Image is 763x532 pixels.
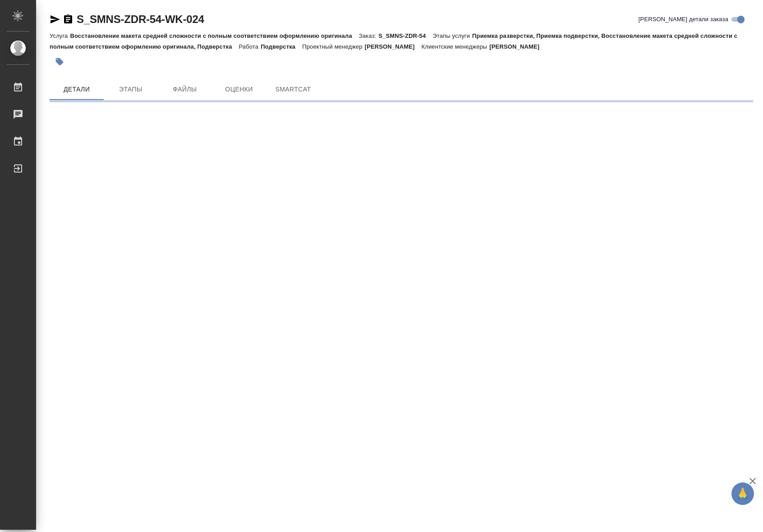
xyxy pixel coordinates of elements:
button: Добавить тэг [50,52,69,72]
span: SmartCat [271,84,315,95]
span: Детали [55,84,98,95]
p: S_SMNS-ZDR-54 [378,32,432,39]
p: Работа [239,43,261,50]
button: Скопировать ссылку [63,14,74,25]
p: Заказ: [359,32,378,39]
span: Оценки [217,84,261,95]
span: Этапы [109,84,152,95]
p: Этапы услуги [432,32,472,39]
span: [PERSON_NAME] детали заказа [639,15,728,24]
span: 🙏 [735,484,750,503]
button: 🙏 [731,482,754,505]
p: Проектный менеджер [302,43,364,50]
p: Подверстка [261,43,302,50]
p: [PERSON_NAME] [489,43,546,50]
p: Клиентские менеджеры [422,43,490,50]
p: [PERSON_NAME] [365,43,422,50]
button: Скопировать ссылку для ЯМессенджера [50,14,60,25]
p: Восстановление макета средней сложности с полным соответствием оформлению оригинала [70,32,359,39]
a: S_SMNS-ZDR-54-WK-024 [77,13,204,25]
span: Файлы [163,84,207,95]
p: Услуга [50,32,70,39]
